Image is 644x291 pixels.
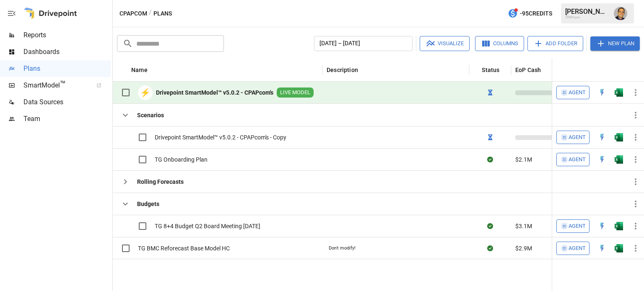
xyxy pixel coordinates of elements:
[515,155,532,164] span: $2.1M
[23,114,111,124] span: Team
[615,88,623,97] img: excel-icon.76473adf.svg
[598,222,606,230] div: Open in Quick Edit
[565,15,609,19] div: CPAPcom
[556,242,589,255] button: Agent
[277,89,314,97] span: LIVE MODEL
[556,86,589,99] button: Agent
[615,133,623,142] div: Open in Excel
[598,88,606,97] div: Open in Quick Edit
[615,222,623,230] div: Open in Excel
[590,36,640,51] button: New Plan
[327,67,358,73] div: Description
[520,8,552,19] span: -95 Credits
[23,47,111,57] span: Dashboards
[60,79,66,90] span: ™
[23,80,87,90] span: SmartModel
[556,131,589,144] button: Agent
[615,222,623,230] img: excel-icon.76473adf.svg
[119,8,147,19] button: CPAPcom
[598,244,606,252] img: quick-edit-flash.b8aec18c.svg
[138,244,230,252] span: TG BMC Reforecast Base Model HC
[475,36,524,51] button: Columns
[155,133,286,142] span: Drivepoint SmartModel™ v5.0.2 - CPAPcom's - Copy
[487,155,493,164] div: Sync complete
[314,36,413,51] button: [DATE] – [DATE]
[615,133,623,142] img: excel-icon.76473adf.svg
[137,178,184,186] b: Rolling Forecasts
[615,244,623,252] img: excel-icon.76473adf.svg
[487,244,493,252] div: Sync complete
[329,245,356,252] div: Don't modify!
[556,153,589,166] button: Agent
[556,219,589,233] button: Agent
[598,244,606,252] div: Open in Quick Edit
[23,64,111,74] span: Plans
[515,244,532,252] span: $2.9M
[137,111,164,119] b: Scenarios
[615,244,623,252] div: Open in Excel
[598,133,606,142] img: quick-edit-flash.b8aec18c.svg
[569,155,586,165] span: Agent
[420,36,470,51] button: Visualize
[569,88,586,98] span: Agent
[615,155,623,164] div: Open in Excel
[131,67,148,73] div: Name
[527,36,583,51] button: Add Folder
[23,30,111,40] span: Reports
[569,133,586,142] span: Agent
[609,2,632,25] button: Tom Gatto
[598,155,606,164] div: Open in Quick Edit
[155,155,208,164] span: TG Onboarding Plan
[565,8,609,15] div: [PERSON_NAME]
[23,97,111,107] span: Data Sources
[569,244,586,253] span: Agent
[598,155,606,164] img: quick-edit-flash.b8aec18c.svg
[488,88,493,97] div: Preparing to sync.
[615,155,623,164] img: excel-icon.76473adf.svg
[598,88,606,97] img: quick-edit-flash.b8aec18c.svg
[569,221,586,231] span: Agent
[156,88,273,97] b: Drivepoint SmartModel™ v5.0.2 - CPAPcom's
[615,88,623,97] div: Open in Excel
[515,67,541,73] div: EoP Cash
[482,67,499,73] div: Status
[598,133,606,142] div: Open in Quick Edit
[149,8,152,19] div: /
[614,7,627,20] img: Tom Gatto
[488,133,493,142] div: Preparing to sync.
[137,200,159,208] b: Budgets
[515,222,532,230] span: $3.1M
[487,222,493,230] div: Sync complete
[504,6,556,21] button: -95Credits
[138,85,153,100] div: ⚡
[598,222,606,230] img: quick-edit-flash.b8aec18c.svg
[155,222,260,230] span: TG 8+4 Budget Q2 Board Meeting [DATE]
